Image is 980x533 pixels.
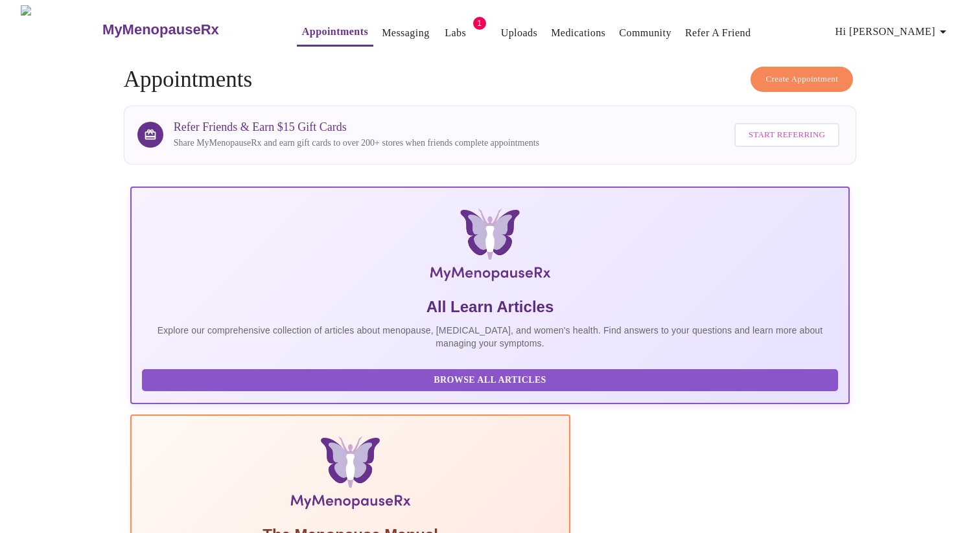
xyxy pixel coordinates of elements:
a: Labs [445,24,466,42]
span: Hi [PERSON_NAME] [835,23,951,41]
a: Start Referring [731,117,843,153]
button: Labs [435,20,476,46]
a: Messaging [382,24,429,42]
h4: Appointments [124,67,856,93]
button: Hi [PERSON_NAME] [830,19,956,45]
h3: Refer Friends & Earn $15 Gift Cards [174,120,539,134]
button: Uploads [496,20,543,46]
button: Messaging [377,20,434,46]
img: MyMenopauseRx Logo [21,5,101,54]
a: Uploads [501,24,538,42]
a: Community [619,24,671,42]
h5: All Learn Articles [142,297,838,317]
span: 1 [473,17,486,30]
a: MyMenopauseRx [101,7,271,52]
a: Browse All Articles [142,374,841,385]
a: Medications [551,24,605,42]
a: Appointments [302,23,368,41]
a: Refer a Friend [685,24,751,42]
button: Community [614,20,677,46]
button: Start Referring [734,123,839,147]
button: Refer a Friend [680,20,756,46]
span: Start Referring [749,128,825,142]
button: Appointments [297,19,373,47]
h3: MyMenopauseRx [102,21,219,38]
p: Share MyMenopauseRx and earn gift cards to over 200+ stores when friends complete appointments [174,137,539,150]
button: Medications [546,20,611,46]
img: MyMenopauseRx Logo [250,209,730,286]
img: Menopause Manual [208,437,493,514]
span: Create Appointment [765,72,838,87]
p: Explore our comprehensive collection of articles about menopause, [MEDICAL_DATA], and women's hea... [142,324,838,350]
span: Browse All Articles [155,372,825,389]
button: Browse All Articles [142,369,838,392]
button: Create Appointment [751,67,853,92]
